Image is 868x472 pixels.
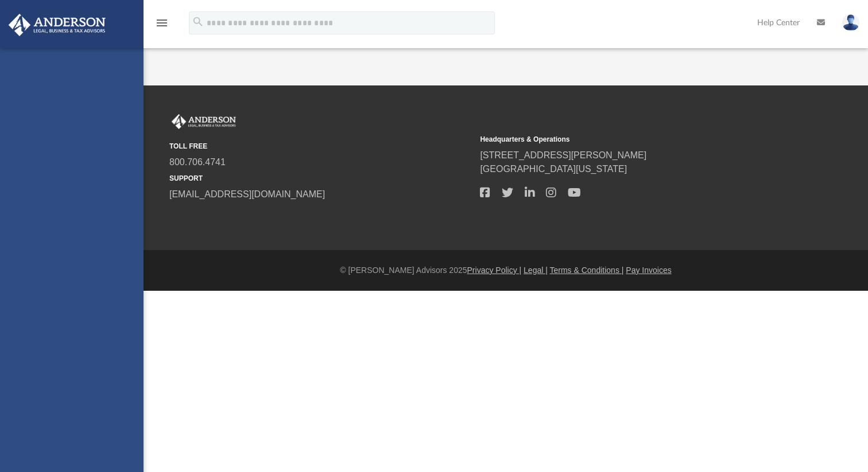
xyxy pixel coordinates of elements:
a: Terms & Conditions | [550,266,624,275]
a: [STREET_ADDRESS][PERSON_NAME] [480,150,646,160]
small: TOLL FREE [169,141,472,151]
a: [GEOGRAPHIC_DATA][US_STATE] [480,164,627,174]
small: Headquarters & Operations [480,134,782,145]
a: menu [155,22,169,30]
i: menu [155,16,169,30]
img: Anderson Advisors Platinum Portal [169,114,238,129]
img: User Pic [842,14,859,31]
img: Anderson Advisors Platinum Portal [5,14,109,36]
small: SUPPORT [169,173,472,184]
a: [EMAIL_ADDRESS][DOMAIN_NAME] [169,189,325,199]
a: Privacy Policy | [467,266,522,275]
i: search [192,15,204,28]
a: 800.706.4741 [169,157,226,167]
div: © [PERSON_NAME] Advisors 2025 [144,264,868,276]
a: Pay Invoices [626,266,671,275]
a: Legal | [524,266,548,275]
